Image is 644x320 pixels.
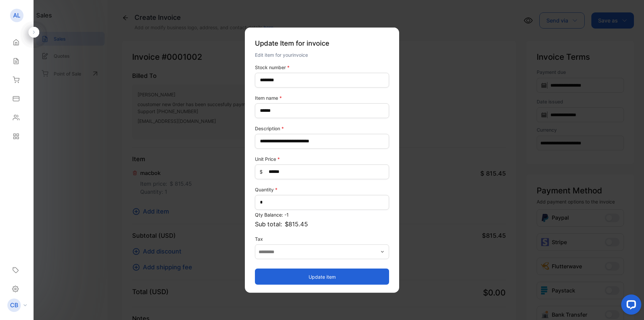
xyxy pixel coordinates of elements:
label: Description [255,125,389,132]
span: $ [260,168,263,175]
button: Update item [255,269,389,285]
label: Tax [255,235,389,242]
label: Stock number [255,63,389,71]
p: Update Item for invoice [255,35,389,51]
label: Quantity [255,186,389,193]
p: CB [10,301,18,310]
p: AL [13,11,20,20]
label: Item name [255,94,389,101]
label: Unit Price [255,155,389,162]
iframe: LiveChat chat widget [616,292,644,320]
span: Edit item for your invoice [255,52,308,57]
p: Sub total: [255,219,389,228]
p: Qty Balance: -1 [255,211,389,218]
span: $815.45 [285,219,308,228]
